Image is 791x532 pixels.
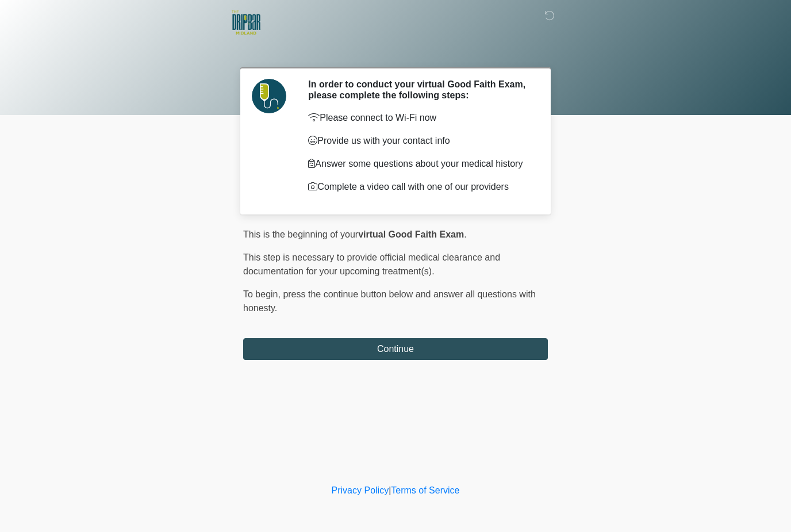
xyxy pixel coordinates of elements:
[389,485,391,495] a: |
[252,79,286,113] img: Agent Avatar
[358,229,464,239] strong: virtual Good Faith Exam
[308,79,531,101] h2: In order to conduct your virtual Good Faith Exam, please complete the following steps:
[464,229,466,239] span: .
[243,289,283,299] span: To begin,
[391,485,459,495] a: Terms of Service
[308,134,531,148] p: Provide us with your contact info
[332,485,389,495] a: Privacy Policy
[235,41,556,63] h1: ‎ ‎
[243,338,548,360] button: Continue
[308,111,531,125] p: Please connect to Wi-Fi now
[243,252,500,276] span: This step is necessary to provide official medical clearance and documentation for your upcoming ...
[308,180,531,194] p: Complete a video call with one of our providers
[232,9,260,37] img: The DRIPBaR Midland Logo
[243,289,536,313] span: press the continue button below and answer all questions with honesty.
[308,157,531,171] p: Answer some questions about your medical history
[243,229,358,239] span: This is the beginning of your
